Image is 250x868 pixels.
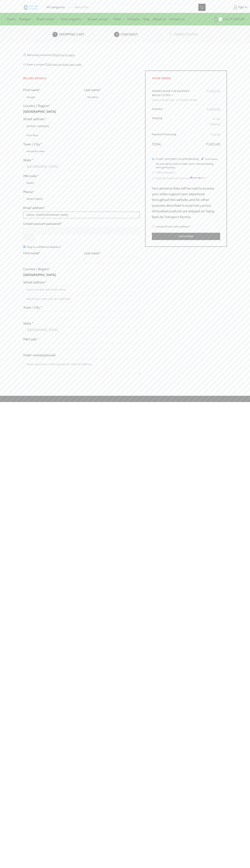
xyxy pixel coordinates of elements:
[5,15,18,23] a: Home
[27,245,61,249] span: Ship to a different address?
[23,321,33,326] label: State
[152,114,200,130] th: Shipping
[86,15,112,23] a: Sprayer pump
[206,141,208,147] span: ₹
[152,139,200,147] th: Total
[207,107,209,112] span: ₹
[202,116,220,127] label: To Pay Shipping
[23,87,40,93] label: First name
[41,352,56,358] span: (optional)
[23,295,140,302] input: Apartment, suite, unit, etc. (optional)
[23,205,45,211] label: Email address
[152,233,220,240] button: Place order
[23,327,140,334] span: State
[211,132,220,138] bdi: 25.00
[207,89,220,94] bdi: 1,000.00
[200,156,218,161] img: Credit Card/Debit Card/NetBanking
[23,280,47,285] label: Street address
[176,98,197,102] p: 16" Weeder Blade
[23,221,62,227] label: Create account password
[23,76,46,81] span: Billing Details
[23,141,42,147] label: Town / City
[237,5,247,10] span: Sign in
[23,250,40,256] label: First name
[53,53,75,57] a: Click here to login
[211,132,213,138] span: ₹
[23,173,39,179] label: PIN Code
[190,203,211,209] a: privacy policy
[142,15,151,23] a: Blog
[209,16,245,23] a: 1 Cart ₹1,000.00
[23,234,35,241] button: Show password
[23,286,140,293] input: House number and street name
[35,15,59,23] a: Brush Cutter
[156,162,220,169] p: Pay securely by Credit or Debit card or Internet Banking through Razorpay.
[18,15,35,23] a: Raingun
[23,336,39,342] label: PIN Code
[151,15,168,23] a: About Us
[152,76,171,81] span: Your order
[73,4,198,11] input: Search for...
[152,87,200,104] td: WEEDER BLADE FOR BACKPACK BRUSH CUTTER
[84,250,101,256] label: Last name
[207,107,220,112] bdi: 1,000.00
[52,32,113,37] a: Shopping cart
[156,176,208,181] label: PhonePe Payment Solutions
[27,327,129,332] span: Maharashtra
[211,4,247,11] a: Sign in
[152,225,154,227] input: I accept all terms and conditions. *
[23,132,140,139] input: Apartment, suite, unit, etc. (optional)
[46,62,81,67] a: Enter your coupon code
[156,156,219,162] label: Credit Card/Debit Card/NetBanking
[27,164,129,169] span: Maharashtra
[155,225,190,229] span: I accept all terms and conditions.
[152,98,174,102] dt: Weeder Blade Size
[84,87,101,93] label: Last name
[23,266,50,272] label: Country / Region
[59,15,86,23] a: Drip Irrigation
[219,17,222,21] span: 1
[198,4,206,11] button: Search button
[23,305,42,310] label: Town / City
[230,16,232,22] span: ₹
[23,272,56,278] strong: [GEOGRAPHIC_DATA]
[23,63,227,67] div: Have a coupon?
[190,225,191,229] abbr: required
[23,246,26,248] input: Ship to a different address?
[23,164,140,171] span: State
[23,352,56,358] label: Order notes
[152,130,200,139] th: Payment Processing
[190,176,208,179] img: PhonePe Payment Solutions
[152,104,200,114] th: Subtotal
[112,15,125,23] a: Filter
[23,157,33,163] label: State
[23,116,47,122] label: Street address
[168,15,187,23] a: Contact Us
[230,16,245,22] bdi: 1,000.00
[222,17,229,22] span: Cart
[23,53,227,57] div: Returning customer?
[152,186,220,220] p: Your personal data will be used to process your order, support your experience throughout this we...
[125,15,142,23] a: Products
[170,93,173,97] strong: × 1
[156,170,175,175] label: Offline Payment
[23,103,50,109] label: Country / Region
[23,109,56,115] strong: [GEOGRAPHIC_DATA]
[207,89,209,94] span: ₹
[23,189,34,195] label: Phone
[206,141,220,147] bdi: 1,025.00
[23,123,140,129] input: House number and street name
